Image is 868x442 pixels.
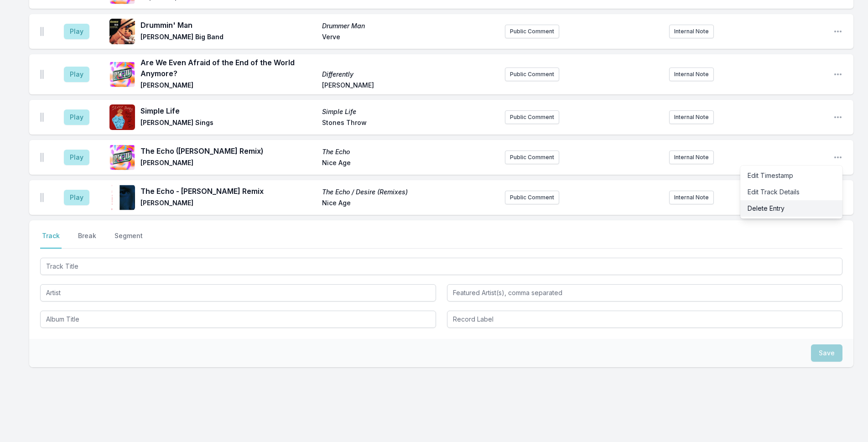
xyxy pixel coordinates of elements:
div: Open playlist item options [740,166,842,218]
span: The Echo ([PERSON_NAME] Remix) [140,146,317,156]
img: Drag Handle [40,193,44,202]
button: Open playlist item options [833,70,842,79]
span: Nice Age [322,198,498,209]
button: Play [64,24,89,39]
button: Public Comment [505,191,559,204]
button: Play [64,150,89,165]
span: [PERSON_NAME] [140,158,317,169]
span: Simple Life [140,105,317,116]
input: Artist [40,284,436,302]
button: Internal Note [669,68,714,81]
img: Drag Handle [40,27,44,36]
span: Are We Even Afraid of the End of the World Anymore? [140,57,317,79]
button: Internal Note [669,191,714,204]
span: The Echo - [PERSON_NAME] Remix [140,186,317,197]
button: Public Comment [505,151,559,164]
span: The Echo [322,147,498,156]
button: Public Comment [505,110,559,124]
button: Save [811,344,842,362]
span: Simple Life [322,107,498,116]
button: Internal Note [669,110,714,124]
img: The Echo [109,145,135,170]
input: Featured Artist(s), comma separated [447,284,843,302]
span: [PERSON_NAME] [322,81,498,92]
input: Record Label [447,311,843,328]
button: Public Comment [505,68,559,81]
button: Public Comment [505,25,559,38]
button: Open playlist item options [833,27,842,36]
button: Delete Entry [740,200,842,217]
span: Drummer Man [322,21,498,31]
img: Simple Life [109,104,135,130]
span: [PERSON_NAME] Big Band [140,32,317,43]
span: Nice Age [322,158,498,169]
button: Play [64,190,89,205]
button: Edit Timestamp [740,167,842,184]
button: Internal Note [669,25,714,38]
span: Verve [322,32,498,43]
button: Track [40,231,62,249]
img: Drag Handle [40,153,44,162]
img: The Echo / Desire (Remixes) [109,185,135,210]
button: Segment [113,231,145,249]
span: Drummin' Man [140,20,317,31]
button: Edit Track Details [740,184,842,200]
button: Internal Note [669,151,714,164]
span: [PERSON_NAME] [140,198,317,209]
img: Drummer Man [109,19,135,44]
span: [PERSON_NAME] [140,81,317,92]
span: Differently [322,70,498,79]
button: Break [76,231,98,249]
input: Track Title [40,258,842,275]
button: Play [64,67,89,82]
img: Drag Handle [40,113,44,122]
span: The Echo / Desire (Remixes) [322,187,498,197]
span: Stones Throw [322,118,498,129]
img: Drag Handle [40,70,44,79]
span: [PERSON_NAME] Sings [140,118,317,129]
button: Play [64,109,89,125]
input: Album Title [40,311,436,328]
button: Open playlist item options [833,153,842,162]
button: Open playlist item options [833,113,842,122]
img: Differently [109,62,135,87]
